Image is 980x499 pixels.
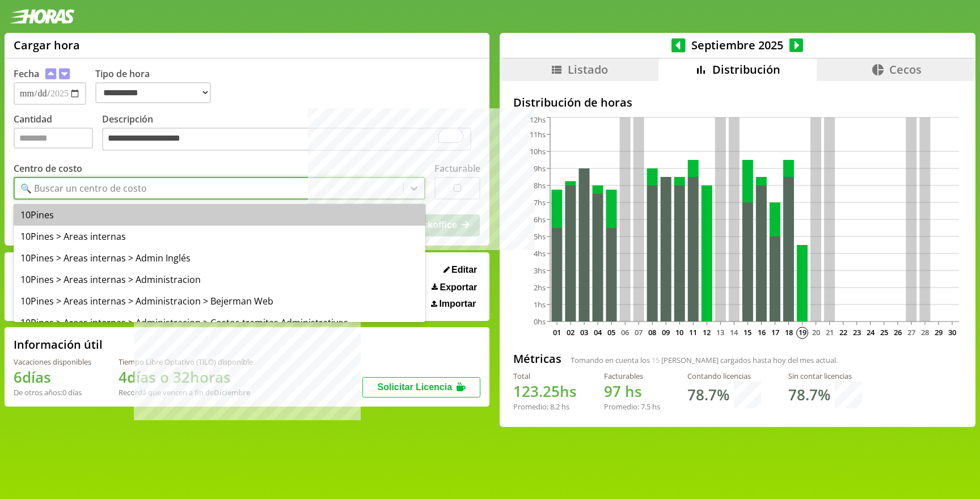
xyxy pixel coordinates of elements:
[621,327,629,337] text: 06
[439,299,476,309] span: Importar
[434,162,480,175] label: Facturable
[604,381,621,401] span: 97
[894,327,902,337] text: 26
[687,384,729,405] h1: 78.7 %
[534,265,546,276] tspan: 3hs
[771,327,779,337] text: 17
[534,282,546,293] tspan: 2hs
[119,387,253,397] div: Recordá que vencen a fin de
[14,247,425,269] div: 10Pines > Areas internas > Admin Inglés
[534,316,546,327] tspan: 0hs
[14,226,425,247] div: 10Pines > Areas internas
[880,327,888,337] text: 25
[604,381,660,401] h1: hs
[440,264,481,276] button: Editar
[14,337,103,352] h2: Información útil
[14,367,91,387] h1: 6 días
[648,327,656,337] text: 08
[534,231,546,242] tspan: 5hs
[513,351,561,366] h2: Métricas
[530,146,546,157] tspan: 10hs
[95,67,220,105] label: Tipo de hora
[604,401,660,412] div: Promedio: hs
[641,401,650,412] span: 7.5
[921,327,929,337] text: 28
[553,327,561,337] text: 01
[530,129,546,139] tspan: 11hs
[534,180,546,191] tspan: 8hs
[20,182,147,194] div: 🔍 Buscar un centro de costo
[14,290,425,312] div: 10Pines > Areas internas > Administracion > Bejerman Web
[635,327,643,337] text: 07
[14,113,102,154] label: Cantidad
[513,371,577,381] div: Total
[534,163,546,174] tspan: 9hs
[534,299,546,310] tspan: 1hs
[788,384,830,405] h1: 78.7 %
[604,371,660,381] div: Facturables
[377,382,452,392] span: Solicitar Licencia
[513,401,577,412] div: Promedio: hs
[784,327,792,337] text: 18
[119,357,253,367] div: Tiempo Libre Optativo (TiLO) disponible
[451,265,477,275] span: Editar
[757,327,765,337] text: 16
[826,327,834,337] text: 21
[14,67,39,80] label: Fecha
[867,327,875,337] text: 24
[948,327,956,337] text: 30
[812,327,820,337] text: 20
[839,327,847,337] text: 22
[568,62,608,77] span: Listado
[14,269,425,290] div: 10Pines > Areas internas > Administracion
[730,327,738,337] text: 14
[594,327,602,337] text: 04
[14,37,80,53] h1: Cargar hora
[14,162,82,175] label: Centro de costo
[95,82,211,103] select: Tipo de hora
[102,128,471,151] textarea: To enrich screen reader interactions, please activate Accessibility in Grammarly extension settings
[799,327,806,337] text: 19
[716,327,724,337] text: 13
[14,387,91,397] div: De otros años: 0 días
[744,327,751,337] text: 15
[580,327,588,337] text: 03
[214,387,250,397] b: Diciembre
[788,371,862,381] div: Sin contar licencias
[567,327,575,337] text: 02
[513,95,962,110] h2: Distribución de horas
[935,327,943,337] text: 29
[712,62,780,77] span: Distribución
[652,355,660,365] span: 15
[534,197,546,208] tspan: 7hs
[440,282,478,293] span: Exportar
[689,327,697,337] text: 11
[9,9,75,24] img: logotipo
[907,327,915,337] text: 27
[550,401,560,412] span: 8.2
[513,381,560,401] span: 123.25
[571,355,838,365] span: Tomando en cuenta los [PERSON_NAME] cargados hasta hoy del mes actual.
[119,367,253,387] h1: 4 días o 32 horas
[362,377,480,397] button: Solicitar Licencia
[675,327,683,337] text: 10
[853,327,861,337] text: 23
[14,312,425,333] div: 10Pines > Areas internas > Administracion > Costos tramites Administrativos
[703,327,711,337] text: 12
[686,37,789,53] span: Septiembre 2025
[662,327,670,337] text: 09
[14,357,91,367] div: Vacaciones disponibles
[534,248,546,259] tspan: 4hs
[14,128,93,149] input: Cantidad
[102,113,480,154] label: Descripción
[428,282,480,293] button: Exportar
[687,371,761,381] div: Contando licencias
[14,204,425,226] div: 10Pines
[513,381,577,401] h1: hs
[534,214,546,225] tspan: 6hs
[530,115,546,125] tspan: 12hs
[607,327,615,337] text: 05
[889,62,922,77] span: Cecos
